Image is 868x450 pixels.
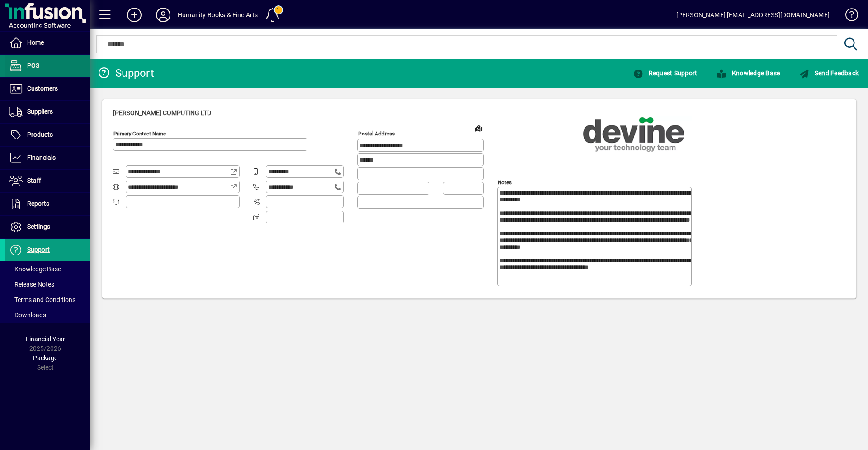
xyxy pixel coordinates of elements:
[5,261,90,277] a: Knowledge Base
[27,177,41,184] span: Staff
[9,296,75,303] span: Terms and Conditions
[120,7,149,23] button: Add
[498,179,512,186] mat-label: Notes
[5,32,90,54] a: Home
[5,124,90,146] a: Products
[113,109,211,116] span: [PERSON_NAME] Computing Ltd
[149,7,178,23] button: Profile
[9,281,54,288] span: Release Notes
[5,55,90,77] a: POS
[799,70,859,77] span: Send Feedback
[707,65,789,81] a: Knowledge Base
[633,70,697,77] span: Request Support
[5,170,90,192] a: Staff
[27,154,56,161] span: Financials
[5,147,90,169] a: Financials
[5,307,90,323] a: Downloads
[113,130,166,137] mat-label: Primary Contact Name
[631,65,699,81] button: Request Support
[714,65,782,81] button: Knowledge Base
[178,8,258,22] div: Humanity Books & Fine Arts
[5,193,90,215] a: Reports
[797,65,861,81] button: Send Feedback
[472,121,486,135] a: View on map
[9,265,61,273] span: Knowledge Base
[27,85,58,92] span: Customers
[5,101,90,123] a: Suppliers
[33,354,57,362] span: Package
[27,200,49,207] span: Reports
[839,2,857,31] a: Knowledge Base
[5,216,90,238] a: Settings
[27,108,53,115] span: Suppliers
[26,335,65,343] span: Financial Year
[27,131,53,138] span: Products
[27,246,50,253] span: Support
[5,277,90,292] a: Release Notes
[27,223,50,230] span: Settings
[676,8,830,22] div: [PERSON_NAME] [EMAIL_ADDRESS][DOMAIN_NAME]
[9,311,46,319] span: Downloads
[5,78,90,100] a: Customers
[97,66,154,80] div: Support
[27,39,44,46] span: Home
[5,292,90,307] a: Terms and Conditions
[27,62,39,69] span: POS
[716,70,780,77] span: Knowledge Base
